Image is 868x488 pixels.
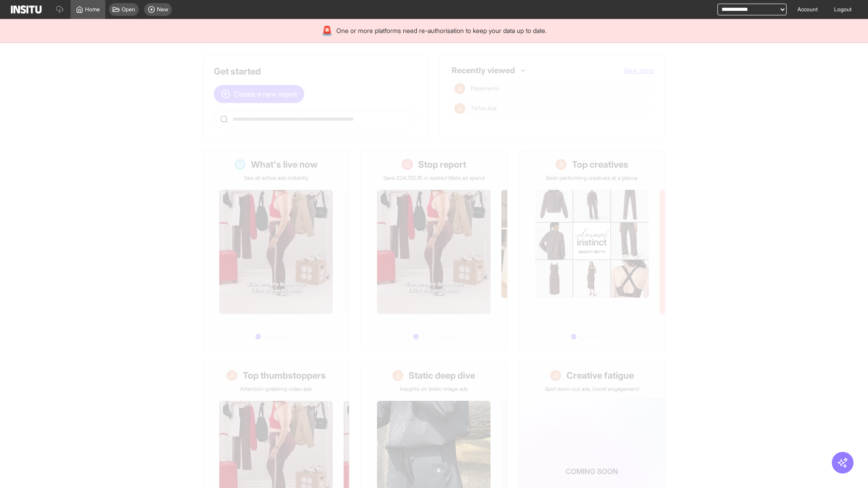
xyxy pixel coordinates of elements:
[321,24,333,37] div: 🚨
[336,26,547,35] span: One or more platforms need re-authorisation to keep your data up to date.
[157,6,168,13] span: New
[11,5,42,14] img: Logo
[85,6,100,13] span: Home
[122,6,135,13] span: Open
